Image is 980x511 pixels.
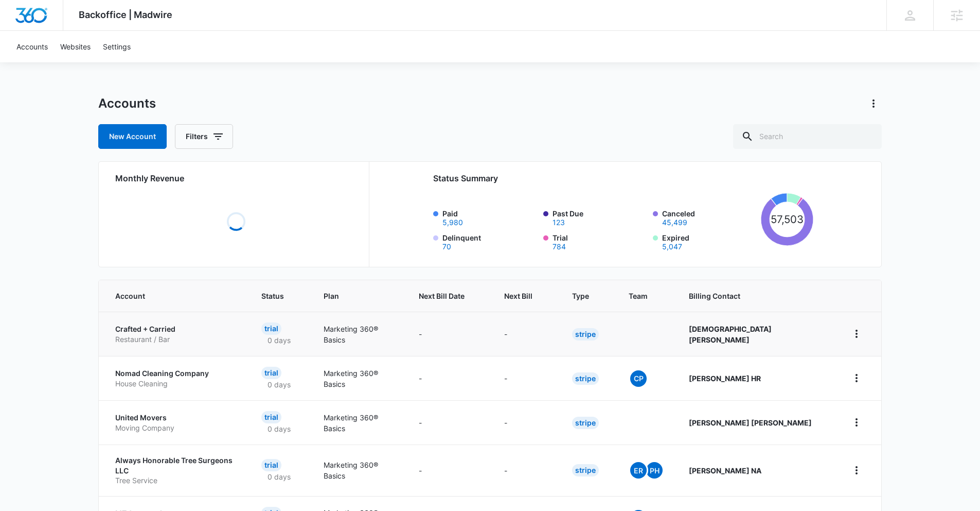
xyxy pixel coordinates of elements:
td: - [406,400,492,445]
p: 0 days [261,471,297,482]
button: home [848,462,865,479]
p: Marketing 360® Basics [324,323,395,345]
button: Trial [553,243,566,250]
div: Trial [261,367,281,379]
span: Status [261,291,284,301]
td: - [492,400,560,445]
div: Stripe [572,417,599,429]
p: 0 days [261,423,297,434]
button: Filters [175,124,233,149]
div: Trial [261,322,281,335]
p: Moving Company [115,423,237,433]
td: - [492,356,560,400]
span: Next Bill Date [419,291,465,301]
div: Trial [261,459,281,471]
p: Crafted + Carried [115,324,237,334]
span: CP [630,370,647,387]
a: Crafted + CarriedRestaurant / Bar [115,324,237,344]
label: Past Due [553,208,647,226]
div: Stripe [572,328,599,340]
span: Billing Contact [689,291,824,301]
strong: [DEMOGRAPHIC_DATA] [PERSON_NAME] [689,325,772,344]
p: Nomad Cleaning Company [115,368,237,379]
a: New Account [98,124,167,149]
span: Next Bill [504,291,532,301]
td: - [492,312,560,356]
p: 0 days [261,379,297,390]
td: - [406,445,492,496]
label: Paid [442,208,537,226]
span: Account [115,291,222,301]
h2: Monthly Revenue [115,172,357,184]
button: Expired [662,243,682,250]
a: Settings [97,31,137,62]
span: PH [646,462,663,479]
label: Delinquent [442,232,537,250]
a: United MoversMoving Company [115,413,237,433]
p: 0 days [261,335,297,346]
p: Marketing 360® Basics [324,412,395,434]
button: Canceled [662,219,687,226]
td: - [492,445,560,496]
strong: [PERSON_NAME] [PERSON_NAME] [689,418,812,427]
p: Marketing 360® Basics [324,459,395,481]
p: Restaurant / Bar [115,334,237,345]
span: Plan [324,291,395,301]
a: Always Honorable Tree Surgeons LLCTree Service [115,455,237,486]
div: Stripe [572,372,599,385]
span: Type [572,291,589,301]
button: Paid [442,219,463,226]
span: Team [629,291,649,301]
h2: Status Summary [433,172,813,184]
a: Accounts [10,31,54,62]
input: Search [733,124,882,149]
button: home [848,370,865,386]
a: Nomad Cleaning CompanyHouse Cleaning [115,368,237,388]
p: Marketing 360® Basics [324,368,395,389]
strong: [PERSON_NAME] HR [689,374,761,383]
a: Websites [54,31,97,62]
span: ER [630,462,647,479]
button: Delinquent [442,243,451,250]
td: - [406,312,492,356]
button: Past Due [553,219,565,226]
td: - [406,356,492,400]
label: Expired [662,232,757,250]
p: Always Honorable Tree Surgeons LLC [115,455,237,475]
label: Trial [553,232,647,250]
h1: Accounts [98,96,156,111]
button: home [848,326,865,342]
span: Backoffice | Madwire [79,9,172,20]
p: Tree Service [115,475,237,486]
div: Stripe [572,464,599,476]
strong: [PERSON_NAME] NA [689,466,761,475]
tspan: 57,503 [770,213,804,226]
p: United Movers [115,413,237,423]
p: House Cleaning [115,379,237,389]
label: Canceled [662,208,757,226]
button: home [848,414,865,431]
div: Trial [261,411,281,423]
button: Actions [865,95,882,112]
